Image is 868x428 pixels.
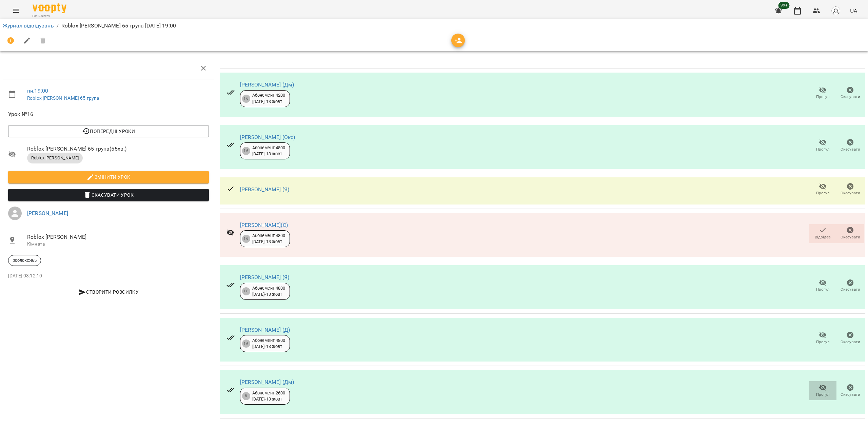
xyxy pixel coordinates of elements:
button: Прогул [809,276,836,295]
button: Скасувати [836,180,864,199]
div: Абонемент 4800 [DATE] - 13 жовт [252,145,285,157]
span: Відвідав [815,234,831,240]
button: UA [847,4,860,17]
span: Змінити урок [14,173,203,181]
span: Скасувати [841,339,860,345]
span: Урок №16 [8,110,209,118]
span: Roblox [PERSON_NAME] 65 група ( 55 хв. ) [27,145,209,153]
button: Відвідав [809,224,836,243]
button: Змінити урок [8,171,209,183]
button: Скасувати [836,84,864,103]
div: Абонемент 2600 [DATE] - 13 жовт [252,390,285,403]
div: роблоксЯ65 [8,255,41,266]
span: Прогул [816,392,830,397]
button: Скасувати [836,276,864,295]
button: Попередні уроки [8,125,209,137]
span: Попередні уроки [14,127,203,135]
img: avatar_s.png [831,6,841,16]
a: пн , 19:00 [27,87,48,94]
button: Menu [8,3,24,19]
span: Скасувати [841,94,860,100]
span: Roblox [PERSON_NAME] [27,233,209,241]
button: Скасувати [836,329,864,348]
a: Журнал відвідувань [3,22,54,29]
button: Прогул [809,84,836,103]
span: Прогул [816,287,830,292]
button: Прогул [809,381,836,400]
span: Прогул [816,94,830,100]
nav: breadcrumb [3,22,865,30]
button: Прогул [809,136,836,155]
a: [PERSON_NAME] (Дм) [240,379,294,385]
button: Прогул [809,180,836,199]
span: 99+ [778,2,790,9]
span: Roblox [PERSON_NAME] [27,155,83,161]
p: Roblox [PERSON_NAME] 65 група [DATE] 19:00 [61,22,176,30]
a: Roblox [PERSON_NAME] 65 група [27,95,99,101]
div: Абонемент 4200 [DATE] - 13 жовт [252,92,285,105]
span: Скасувати Урок [14,191,203,199]
span: Скасувати [841,392,860,397]
div: 16 [242,95,250,103]
button: Прогул [809,329,836,348]
span: Скасувати [841,190,860,196]
span: For Business [33,14,66,18]
span: Створити розсилку [11,288,206,296]
div: 8 [242,392,250,400]
a: [PERSON_NAME] [27,210,68,216]
a: [PERSON_NAME] (Я) [240,186,290,193]
span: Скасувати [841,147,860,152]
a: [PERSON_NAME] (Окс) [240,134,295,140]
div: 16 [242,147,250,155]
span: UA [850,7,857,14]
p: [DATE] 03:12:10 [8,273,209,279]
span: роблоксЯ65 [8,257,41,264]
button: Скасувати [836,136,864,155]
a: [PERSON_NAME] (Дм) [240,81,294,88]
div: Абонемент 4800 [DATE] - 13 жовт [252,285,285,298]
p: Кімната [27,241,209,248]
div: Абонемент 4800 [DATE] - 13 жовт [252,337,285,350]
span: Прогул [816,190,830,196]
span: Скасувати [841,234,860,240]
li: / [57,22,59,30]
div: 16 [242,339,250,348]
span: Скасувати [841,287,860,292]
button: Скасувати [836,381,864,400]
span: Прогул [816,339,830,345]
div: 16 [242,287,250,295]
div: Абонемент 4800 [DATE] - 13 жовт [252,233,285,245]
a: [PERSON_NAME](С) [240,222,288,228]
a: [PERSON_NAME] (Д) [240,327,290,333]
span: Прогул [816,147,830,152]
img: Voopty Logo [33,3,66,13]
button: Скасувати [836,224,864,243]
a: [PERSON_NAME] (Я) [240,274,290,280]
button: Створити розсилку [8,286,209,298]
button: Скасувати Урок [8,189,209,201]
div: 16 [242,235,250,243]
